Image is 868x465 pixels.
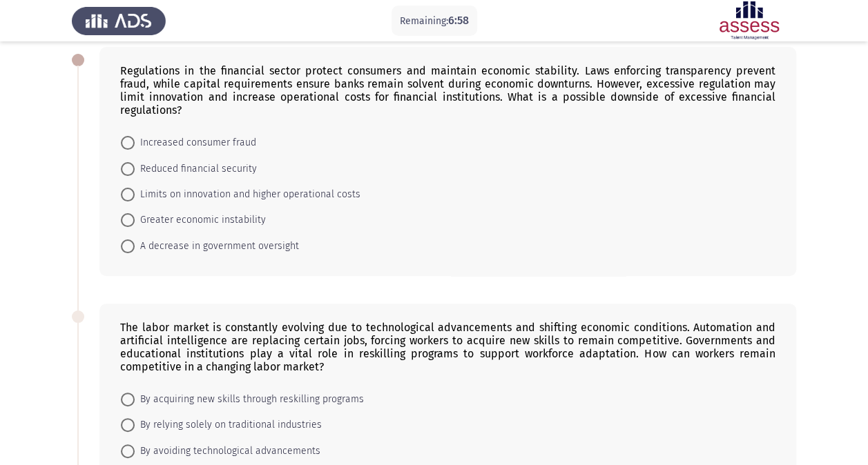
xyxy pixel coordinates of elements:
[135,238,299,255] span: A decrease in government oversight
[448,14,469,27] span: 6:58
[400,12,469,30] p: Remaining:
[135,161,257,177] span: Reduced financial security
[135,391,364,408] span: By acquiring new skills through reskilling programs
[135,443,320,459] span: By avoiding technological advancements
[702,1,796,40] img: Assessment logo of ASSESS English Language Assessment (3 Module) (Ad - IB)
[135,417,322,433] span: By relying solely on traditional industries
[135,212,266,228] span: Greater economic instability
[120,64,775,117] div: Regulations in the financial sector protect consumers and maintain economic stability. Laws enfor...
[135,135,256,151] span: Increased consumer fraud
[120,321,775,373] div: The labor market is constantly evolving due to technological advancements and shifting economic c...
[72,1,166,40] img: Assess Talent Management logo
[135,186,360,203] span: Limits on innovation and higher operational costs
